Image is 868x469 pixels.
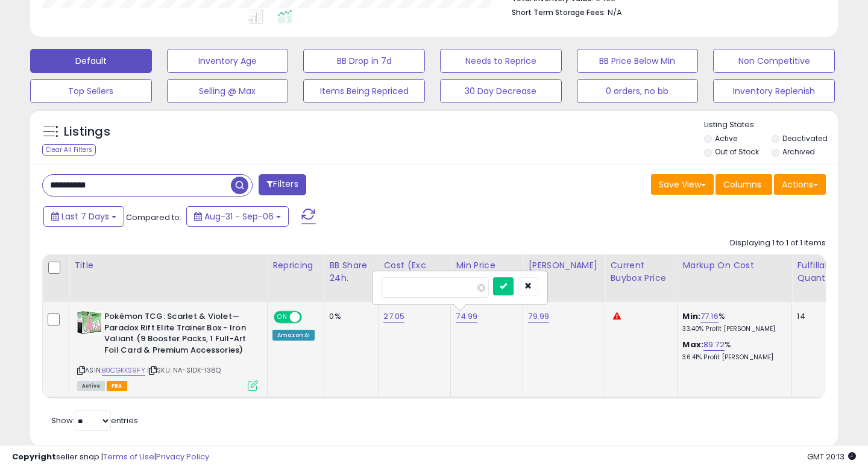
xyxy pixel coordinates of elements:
a: B0CGKKS9FY [102,365,145,376]
a: 77.16 [700,310,719,323]
div: 14 [797,311,834,322]
button: Last 7 Days [43,206,124,227]
span: ON [275,312,290,323]
h5: Listings [64,124,110,140]
a: Privacy Policy [156,451,209,462]
div: [PERSON_NAME] [528,259,600,272]
button: 30 Day Decrease [440,79,562,103]
span: Compared to: [126,212,181,223]
div: ASIN: [77,311,258,389]
div: BB Share 24h. [329,259,373,285]
div: Min Price [456,259,518,272]
label: Deactivated [782,133,828,143]
button: Columns [715,174,772,195]
div: Current Buybox Price [610,259,672,285]
button: 0 orders, no bb [577,79,699,103]
div: Cost (Exc. VAT) [383,259,445,285]
a: 89.72 [703,339,725,351]
p: 36.41% Profit [PERSON_NAME] [682,353,782,362]
b: Max: [682,339,703,350]
div: Title [74,259,262,272]
button: Non Competitive [713,49,835,73]
div: Fulfillable Quantity [797,259,838,285]
label: Active [715,133,737,143]
p: Listing States: [704,119,838,131]
button: Save View [651,174,714,195]
span: All listings currently available for purchase on Amazon [77,381,105,391]
button: Inventory Age [167,49,289,73]
span: N/A [608,7,622,18]
button: Actions [774,174,826,195]
button: Default [30,49,152,73]
a: Terms of Use [103,451,154,462]
strong: Copyright [12,451,56,462]
div: Repricing [272,259,319,272]
div: Amazon AI [272,330,315,341]
button: Needs to Reprice [440,49,562,73]
span: Aug-31 - Sep-06 [204,210,274,222]
button: BB Drop in 7d [303,49,425,73]
button: Filters [259,174,306,195]
button: BB Price Below Min [577,49,699,73]
button: Top Sellers [30,79,152,103]
span: OFF [300,312,319,323]
div: % [682,339,782,362]
span: Show: entries [51,415,138,426]
div: 0% [329,311,369,322]
div: % [682,311,782,333]
div: seller snap | | [12,452,209,463]
b: Short Term Storage Fees: [512,7,606,17]
b: Pokémon TCG: Scarlet & Violet—Paradox Rift Elite Trainer Box - Iron Valiant (9 Booster Packs, 1 F... [104,311,251,359]
th: The percentage added to the cost of goods (COGS) that forms the calculator for Min & Max prices. [678,254,792,302]
span: Columns [723,178,761,190]
a: 27.05 [383,310,404,323]
span: | SKU: NA-S1DK-138Q [147,365,221,375]
b: Min: [682,310,700,322]
button: Inventory Replenish [713,79,835,103]
p: 33.40% Profit [PERSON_NAME] [682,325,782,333]
label: Archived [782,146,815,157]
img: 51WlBq0b7HL._SL40_.jpg [77,311,101,334]
div: Displaying 1 to 1 of 1 items [730,238,826,249]
span: Last 7 Days [61,210,109,222]
a: 79.99 [528,310,549,323]
div: Markup on Cost [682,259,787,272]
button: Aug-31 - Sep-06 [186,206,289,227]
button: Items Being Repriced [303,79,425,103]
span: FBA [107,381,127,391]
div: Clear All Filters [42,144,96,156]
label: Out of Stock [715,146,759,157]
button: Selling @ Max [167,79,289,103]
a: 74.99 [456,310,477,323]
span: 2025-09-15 20:13 GMT [807,451,856,462]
